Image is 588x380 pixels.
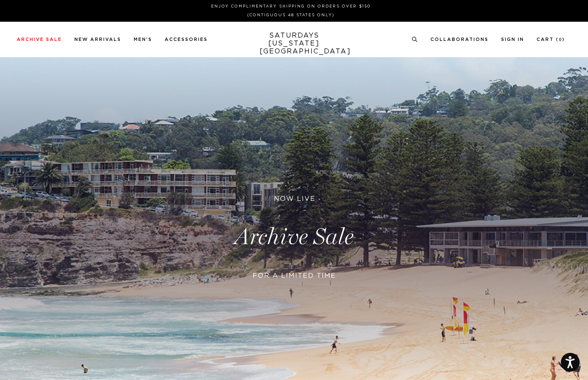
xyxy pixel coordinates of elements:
[74,37,121,42] a: New Arrivals
[20,12,562,18] p: (Contiguous 48 States Only)
[17,37,62,42] a: Archive Sale
[20,3,562,10] p: Enjoy Complimentary Shipping on Orders Over $150
[501,37,524,42] a: Sign In
[165,37,208,42] a: Accessories
[559,38,562,42] small: 0
[260,32,328,56] a: SATURDAYS[US_STATE][GEOGRAPHIC_DATA]
[134,37,152,42] a: Men's
[430,37,489,42] a: Collaborations
[537,37,565,42] a: Cart (0)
